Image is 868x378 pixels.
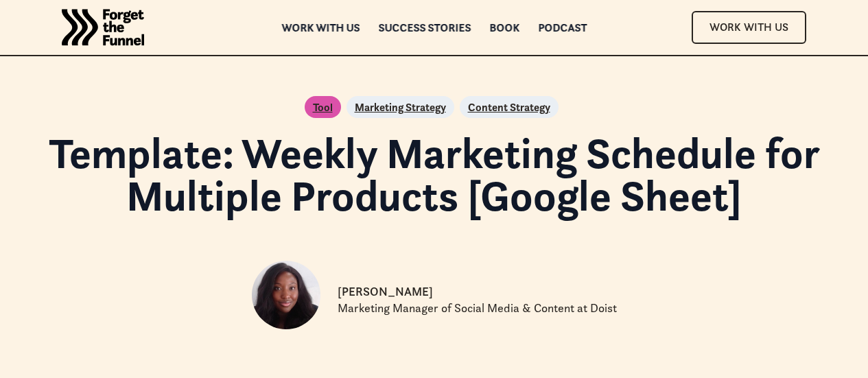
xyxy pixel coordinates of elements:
[281,23,360,32] a: Work with us
[538,23,587,32] a: Podcast
[378,23,471,32] a: Success Stories
[355,99,446,115] a: Marketing Strategy
[468,99,550,115] a: Content Strategy
[692,11,806,43] a: Work With Us
[489,23,519,32] a: Book
[338,300,617,317] p: Marketing Manager of Social Media & Content at Doist
[313,99,333,115] a: Tool
[338,284,433,300] p: [PERSON_NAME]
[45,132,824,217] h1: Template: Weekly Marketing Schedule for Multiple Products [Google Sheet]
